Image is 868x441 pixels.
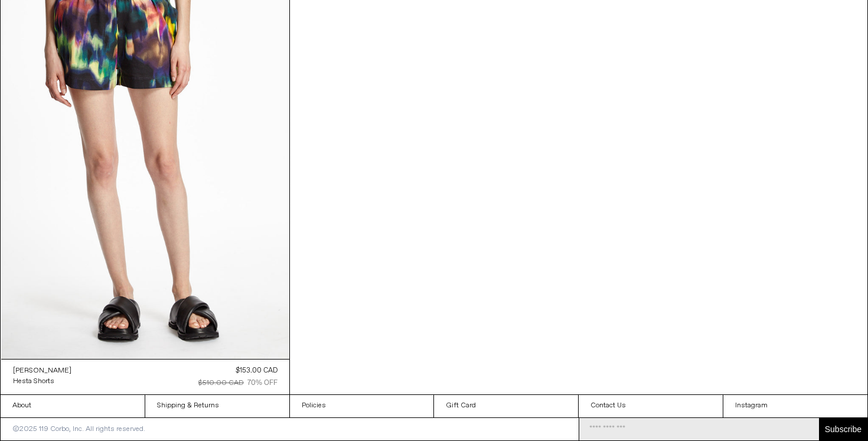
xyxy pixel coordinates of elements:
div: $510.00 CAD [198,378,244,388]
a: [PERSON_NAME] [13,365,71,376]
a: Policies [290,395,434,417]
input: Email Address [579,418,819,440]
button: Subscribe [819,418,867,440]
div: $153.00 CAD [236,365,278,376]
p: ©2025 119 Corbo, Inc. All rights reserved. [1,418,157,440]
a: Contact Us [579,395,723,417]
div: Hesta Shorts [13,377,54,387]
a: Gift Card [434,395,578,417]
a: Shipping & Returns [145,395,289,417]
div: 70% OFF [247,378,278,388]
a: Hesta Shorts [13,376,71,387]
div: [PERSON_NAME] [13,366,71,376]
a: About [1,395,145,417]
a: Instagram [723,395,867,417]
